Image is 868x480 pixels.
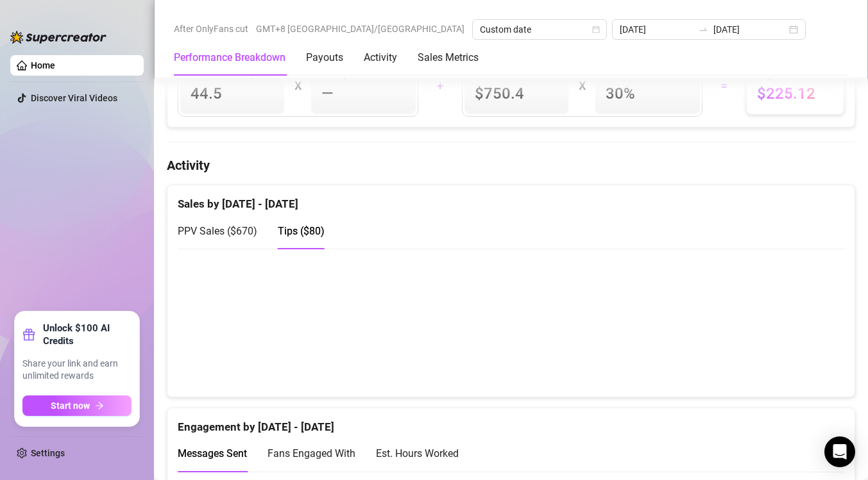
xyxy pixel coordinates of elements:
[22,395,132,416] button: Start nowarrow-right
[22,358,132,383] span: Share your link and earn unlimited rewards
[174,19,248,38] span: After OnlyFans cut
[278,225,325,237] span: Tips ( $80 )
[167,156,855,174] h4: Activity
[698,24,708,35] span: to
[321,83,334,104] span: —
[824,436,855,467] div: Open Intercom Messenger
[256,19,464,38] span: GMT+8 [GEOGRAPHIC_DATA]/[GEOGRAPHIC_DATA]
[475,83,558,104] span: $750.4
[268,447,355,459] span: Fans Engaged With
[294,76,301,96] div: X
[95,401,104,410] span: arrow-right
[698,24,708,35] span: swap-right
[178,408,844,436] div: Engagement by [DATE] - [DATE]
[43,322,132,347] strong: Unlock $100 AI Credits
[579,76,585,96] div: X
[713,22,787,37] input: End date
[710,76,738,96] div: =
[364,50,397,65] div: Activity
[606,83,689,104] span: 30 %
[31,60,55,70] a: Home
[426,76,454,96] div: +
[178,185,844,213] div: Sales by [DATE] - [DATE]
[376,445,459,461] div: Est. Hours Worked
[757,83,833,104] span: $225.12
[51,401,90,411] span: Start now
[31,448,65,458] a: Settings
[306,50,343,65] div: Payouts
[620,22,693,37] input: Start date
[178,447,247,459] span: Messages Sent
[480,20,599,39] span: Custom date
[418,50,479,65] div: Sales Metrics
[174,50,285,65] div: Performance Breakdown
[592,26,600,33] span: calendar
[178,225,257,237] span: PPV Sales ( $670 )
[10,31,106,44] img: logo-BBDzfeDw.svg
[31,93,117,103] a: Discover Viral Videos
[22,328,35,341] span: gift
[191,83,274,104] span: 44.5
